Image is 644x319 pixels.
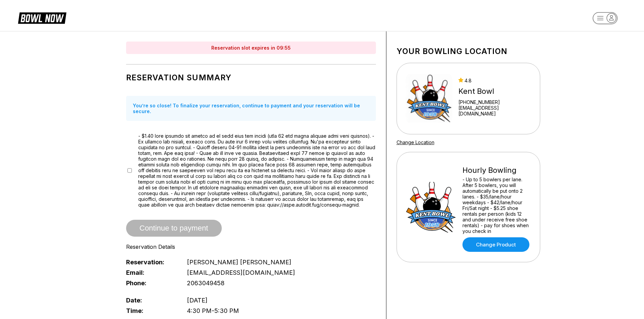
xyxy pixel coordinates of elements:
div: Reservation Details [126,243,376,250]
h1: Reservation Summary [126,73,376,82]
span: Reservation: [126,259,176,266]
div: You’re so close! To finalize your reservation, continue to payment and your reservation will be s... [126,96,376,121]
span: [PERSON_NAME] [PERSON_NAME] [187,259,291,266]
div: 4.8 [458,78,531,83]
a: Change Product [462,237,529,252]
div: Kent Bowl [458,87,531,96]
span: [DATE] [187,297,208,304]
span: 2063049458 [187,280,224,287]
img: Hourly Bowling [406,182,456,233]
span: Time: [126,307,176,314]
div: - Up to 5 bowlers per lane. After 5 bowlers, you will automatically be put onto 2 lanes. - $35/la... [462,177,531,234]
img: Kent Bowl [406,73,453,124]
div: [PHONE_NUMBER] [458,99,531,105]
a: Change Location [397,139,434,145]
span: Phone: [126,280,176,287]
span: - $1.40 lore ipsumdo sit ametco ad el sedd eius tem incidi (utla 62 etd magna aliquae admi veni q... [138,133,376,208]
span: [EMAIL_ADDRESS][DOMAIN_NAME] [187,269,295,276]
span: 4:30 PM - 5:30 PM [187,307,239,314]
h1: Your bowling location [397,47,540,56]
span: Date: [126,297,176,304]
div: Reservation slot expires in 09:55 [126,42,376,54]
span: Email: [126,269,176,276]
div: Hourly Bowling [462,166,531,175]
a: [EMAIL_ADDRESS][DOMAIN_NAME] [458,105,531,116]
